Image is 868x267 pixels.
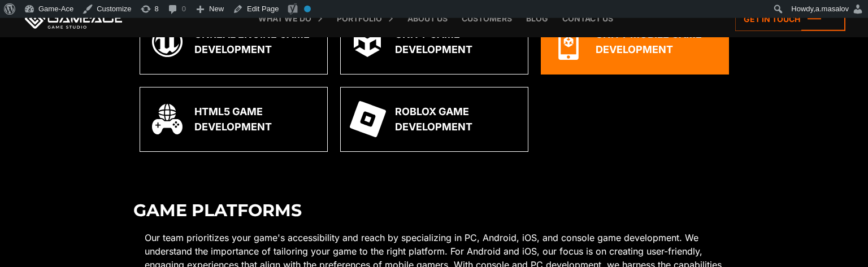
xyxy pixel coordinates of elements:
[194,27,318,57] div: Unreal Engine Game Development
[353,27,383,57] img: Unity
[815,5,849,13] span: a.masalov
[395,27,519,57] div: Unity Game Development
[194,104,318,134] div: HTML5 Game Development
[395,104,519,134] div: Roblox Game Development
[550,24,587,60] img: Unity mobile game development 1
[350,101,386,137] img: Roblox games icon
[152,104,183,134] img: Web based games
[133,201,735,220] h2: Game Platforms
[304,6,311,12] div: No index
[152,27,183,57] img: Unreal engine
[596,27,719,57] div: Unity Mobile Game Development
[735,7,845,31] a: Get in touch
